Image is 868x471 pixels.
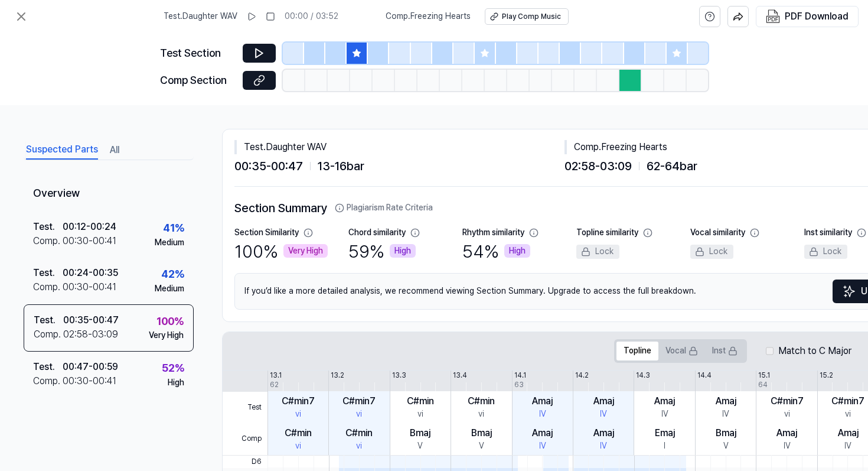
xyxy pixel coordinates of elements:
[564,157,632,176] span: 02:58 - 03:09
[478,408,484,420] div: vi
[34,327,63,342] div: Comp .
[593,394,614,408] div: Amaj
[63,374,116,388] div: 00:30 - 00:41
[155,237,184,249] div: Medium
[699,6,720,27] button: help
[661,408,668,420] div: IV
[785,9,849,24] div: PDF Download
[462,227,524,239] div: Rhythm similarity
[723,440,729,452] div: V
[386,11,471,22] span: Comp . Freezing Hearts
[784,440,791,452] div: IV
[485,8,569,25] button: Play Comp Music
[716,394,736,408] div: Amaj
[690,227,745,239] div: Vocal similarity
[763,7,851,27] button: PDF Download
[283,244,328,258] div: Very High
[295,408,301,420] div: vi
[468,394,495,408] div: C#min
[234,140,564,154] div: Test . Daughter WAV
[26,141,98,160] button: Suspected Parts
[63,234,116,248] div: 00:30 - 00:41
[417,440,423,452] div: V
[776,426,797,440] div: Amaj
[270,371,282,381] div: 13.1
[234,227,299,239] div: Section Similarity
[63,280,116,294] div: 00:30 - 00:41
[295,440,301,452] div: vi
[63,407,114,421] div: 01:22 - 01:34
[697,371,712,381] div: 14.4
[778,344,851,358] label: Match to C Major
[270,380,279,390] div: 62
[479,440,484,452] div: V
[804,245,847,259] div: Lock
[33,407,63,421] div: Test .
[282,394,315,408] div: C#min7
[532,394,553,408] div: Amaj
[33,266,63,280] div: Test .
[33,280,63,294] div: Comp .
[318,157,364,176] span: 13 - 16 bar
[162,360,184,377] div: 52 %
[722,408,729,420] div: IV
[392,371,406,381] div: 13.3
[168,377,184,389] div: High
[575,371,589,381] div: 14.2
[532,426,553,440] div: Amaj
[600,408,607,420] div: IV
[576,245,619,259] div: Lock
[514,371,526,381] div: 14.1
[539,440,546,452] div: IV
[348,239,416,264] div: 59 %
[356,408,362,420] div: vi
[223,423,267,455] span: Comp
[838,426,859,440] div: Amaj
[33,374,63,388] div: Comp .
[161,266,184,283] div: 42 %
[600,440,607,452] div: IV
[647,157,697,176] span: 62 - 64 bar
[804,227,852,239] div: Inst similarity
[716,426,736,440] div: Bmaj
[771,394,804,408] div: C#min7
[285,426,312,440] div: C#min
[471,426,492,440] div: Bmaj
[502,12,561,22] div: Play Comp Music
[63,327,118,342] div: 02:58 - 03:09
[758,371,770,381] div: 15.1
[733,11,743,22] img: share
[33,220,63,234] div: Test .
[63,360,118,374] div: 00:47 - 00:59
[33,360,63,374] div: Test .
[845,408,851,420] div: vi
[453,371,467,381] div: 13.4
[223,392,267,424] span: Test
[285,11,338,22] div: 00:00 / 03:52
[654,394,675,408] div: Amaj
[636,371,650,381] div: 14.3
[593,426,614,440] div: Amaj
[331,371,344,381] div: 13.2
[234,239,328,264] div: 100 %
[514,380,524,390] div: 63
[24,177,194,212] div: Overview
[356,440,362,452] div: vi
[539,408,546,420] div: IV
[820,371,833,381] div: 15.2
[34,313,63,327] div: Test .
[160,45,236,62] div: Test Section
[616,342,658,360] button: Topline
[758,380,768,390] div: 64
[831,394,864,408] div: C#min7
[704,11,715,22] svg: help
[160,72,236,89] div: Comp Section
[504,244,530,258] div: High
[690,245,733,259] div: Lock
[149,330,184,342] div: Very High
[462,239,530,264] div: 54 %
[342,394,376,408] div: C#min7
[664,440,665,452] div: I
[33,234,63,248] div: Comp .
